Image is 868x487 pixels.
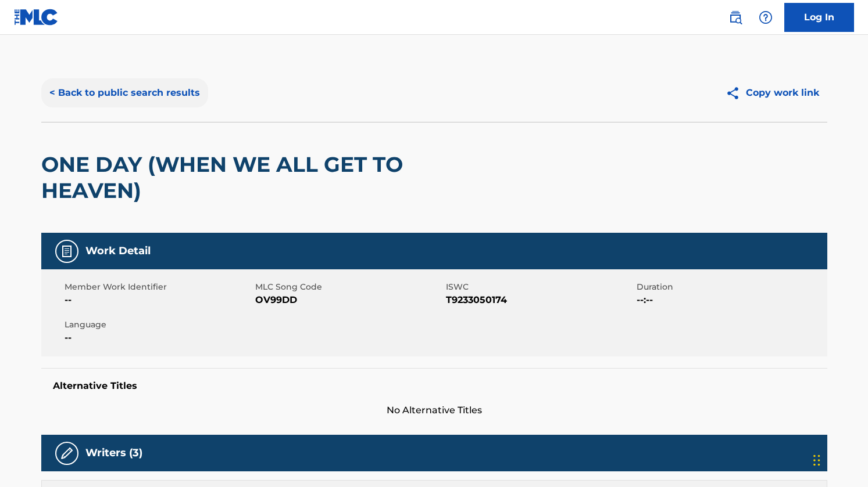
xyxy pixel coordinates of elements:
[60,446,74,460] img: Writers
[41,151,513,204] h2: ONE DAY (WHEN WE ALL GET TO HEAVEN)
[717,78,827,107] button: Copy work link
[85,244,151,258] h5: Work Detail
[637,281,824,293] span: Duration
[754,6,777,29] div: Help
[65,281,252,293] span: Member Work Identifier
[14,9,59,26] img: MLC Logo
[255,293,443,307] span: OV99DD
[53,380,816,392] h5: Alternative Titles
[759,10,773,24] img: help
[446,293,634,307] span: T9233050174
[810,431,868,487] iframe: Chat Widget
[41,403,827,417] span: No Alternative Titles
[446,281,634,293] span: ISWC
[65,293,252,307] span: --
[85,446,142,460] h5: Writers (3)
[724,6,747,29] a: Public Search
[65,331,252,345] span: --
[255,281,443,293] span: MLC Song Code
[60,244,74,258] img: Work Detail
[728,10,742,24] img: search
[784,3,854,32] a: Log In
[637,293,824,307] span: --:--
[813,443,820,478] div: Drag
[65,319,252,331] span: Language
[726,86,746,100] img: Copy work link
[41,78,208,107] button: < Back to public search results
